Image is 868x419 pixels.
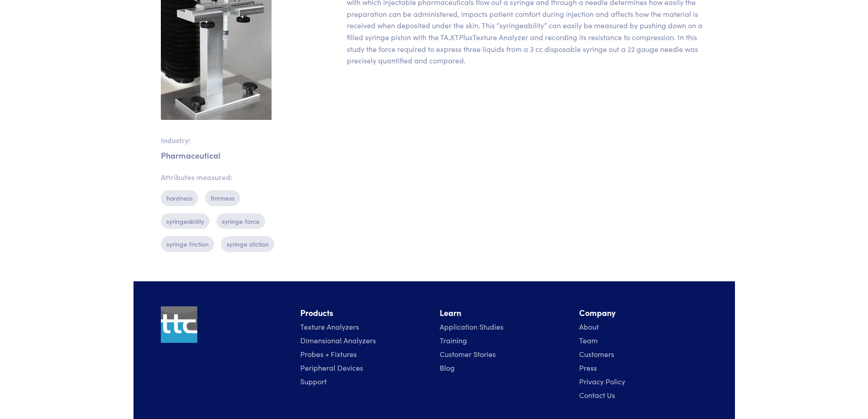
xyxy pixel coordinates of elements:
[161,154,289,157] p: Pharmaceutical
[300,376,327,386] a: Support
[300,306,429,320] li: Products
[161,171,289,183] p: Attributes measured:
[161,306,197,343] img: ttc_logo_1x1_v1.0.png
[579,335,598,345] a: Team
[221,236,274,252] p: syringe stiction
[300,321,359,331] a: Texture Analyzers
[161,190,198,206] p: hardness
[579,390,615,400] a: Contact Us
[579,306,708,320] li: Company
[205,190,240,206] p: firmness
[579,349,614,359] a: Customers
[579,362,597,372] a: Press
[300,362,363,372] a: Peripheral Devices
[579,321,599,331] a: About
[161,134,289,146] p: Industry:
[440,306,568,320] li: Learn
[440,362,455,372] a: Blog
[216,213,265,229] p: syringe force
[440,349,496,359] a: Customer Stories
[300,349,357,359] a: Probes + Fixtures
[440,321,503,331] a: Application Studies
[579,376,625,386] a: Privacy Policy
[440,335,467,345] a: Training
[161,236,214,252] p: syringe friction
[300,335,376,345] a: Dimensional Analyzers
[459,32,473,42] em: Plus
[161,213,210,229] p: syringeability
